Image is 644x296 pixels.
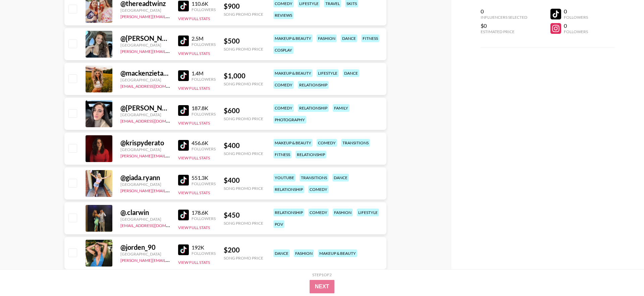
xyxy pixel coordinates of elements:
[178,86,210,91] button: View Full Stats
[224,2,263,10] div: $ 900
[273,151,291,158] div: fitness
[120,117,188,124] a: [EMAIL_ADDRESS][DOMAIN_NAME]
[273,116,306,124] div: photography
[224,221,263,226] div: Song Promo Price
[120,251,170,256] div: [GEOGRAPHIC_DATA]
[120,243,170,251] div: @ jorden_90
[317,139,337,147] div: comedy
[361,34,379,42] div: fitness
[178,35,189,46] img: TikTok
[178,190,210,195] button: View Full Stats
[273,69,313,77] div: makeup & beauty
[317,34,337,42] div: fashion
[120,208,170,217] div: @ .clarwin
[298,104,329,112] div: relationship
[120,147,170,152] div: [GEOGRAPHIC_DATA]
[178,260,210,265] button: View Full Stats
[192,216,216,221] div: Followers
[273,174,296,181] div: youtube
[564,15,588,20] div: Followers
[273,81,294,89] div: comedy
[224,141,263,150] div: $ 400
[178,210,189,220] img: TikTok
[192,181,216,186] div: Followers
[333,209,353,216] div: fashion
[333,104,350,112] div: family
[273,209,304,216] div: relationship
[610,263,636,288] iframe: Drift Widget Chat Controller
[273,34,313,42] div: makeup & beauty
[481,29,527,34] div: Estimated Price
[224,106,263,115] div: $ 600
[224,151,263,156] div: Song Promo Price
[192,244,216,251] div: 192K
[120,139,170,147] div: @ krispyderato
[273,249,290,257] div: dance
[224,37,263,45] div: $ 500
[120,13,252,19] a: [PERSON_NAME][EMAIL_ADDRESS][PERSON_NAME][DOMAIN_NAME]
[564,29,588,34] div: Followers
[192,35,216,42] div: 2.5M
[192,70,216,77] div: 1.4M
[192,209,216,216] div: 178.6K
[224,47,263,52] div: Song Promo Price
[178,155,210,160] button: View Full Stats
[273,104,294,112] div: comedy
[192,251,216,256] div: Followers
[178,175,189,186] img: TikTok
[192,112,216,117] div: Followers
[120,8,170,13] div: [GEOGRAPHIC_DATA]
[273,11,293,19] div: reviews
[120,187,220,193] a: [PERSON_NAME][EMAIL_ADDRESS][DOMAIN_NAME]
[192,140,216,146] div: 456.6K
[310,280,335,293] button: Next
[192,77,216,82] div: Followers
[178,1,189,11] img: TikTok
[178,244,189,255] img: TikTok
[296,151,326,158] div: relationship
[224,81,263,86] div: Song Promo Price
[564,8,588,15] div: 0
[224,255,263,261] div: Song Promo Price
[178,225,210,230] button: View Full Stats
[564,22,588,29] div: 0
[192,7,216,12] div: Followers
[308,186,329,193] div: comedy
[120,77,170,82] div: [GEOGRAPHIC_DATA]
[120,222,188,228] a: [EMAIL_ADDRESS][DOMAIN_NAME]
[332,174,349,181] div: dance
[224,12,263,17] div: Song Promo Price
[192,42,216,47] div: Followers
[120,112,170,117] div: [GEOGRAPHIC_DATA]
[178,70,189,81] img: TikTok
[273,220,284,228] div: pov
[224,116,263,121] div: Song Promo Price
[192,174,216,181] div: 551.3K
[341,34,357,42] div: dance
[481,8,527,15] div: 0
[120,48,220,54] a: [PERSON_NAME][EMAIL_ADDRESS][DOMAIN_NAME]
[178,16,210,21] button: View Full Stats
[120,182,170,187] div: [GEOGRAPHIC_DATA]
[481,15,527,20] div: Influencers Selected
[120,173,170,182] div: @ giada.ryann
[178,140,189,151] img: TikTok
[312,272,332,277] div: Step 1 of 2
[224,211,263,219] div: $ 450
[224,246,263,254] div: $ 200
[192,146,216,151] div: Followers
[224,72,263,80] div: $ 1,000
[294,249,314,257] div: fashion
[120,82,188,89] a: [EMAIL_ADDRESS][DOMAIN_NAME]
[120,43,170,48] div: [GEOGRAPHIC_DATA]
[343,69,359,77] div: dance
[178,121,210,126] button: View Full Stats
[273,139,313,147] div: makeup & beauty
[357,209,379,216] div: lifestyle
[120,104,170,112] div: @ [PERSON_NAME].nickel
[298,81,329,89] div: relationship
[317,69,339,77] div: lifestyle
[120,152,220,158] a: [PERSON_NAME][EMAIL_ADDRESS][DOMAIN_NAME]
[192,105,216,112] div: 187.8K
[120,217,170,222] div: [GEOGRAPHIC_DATA]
